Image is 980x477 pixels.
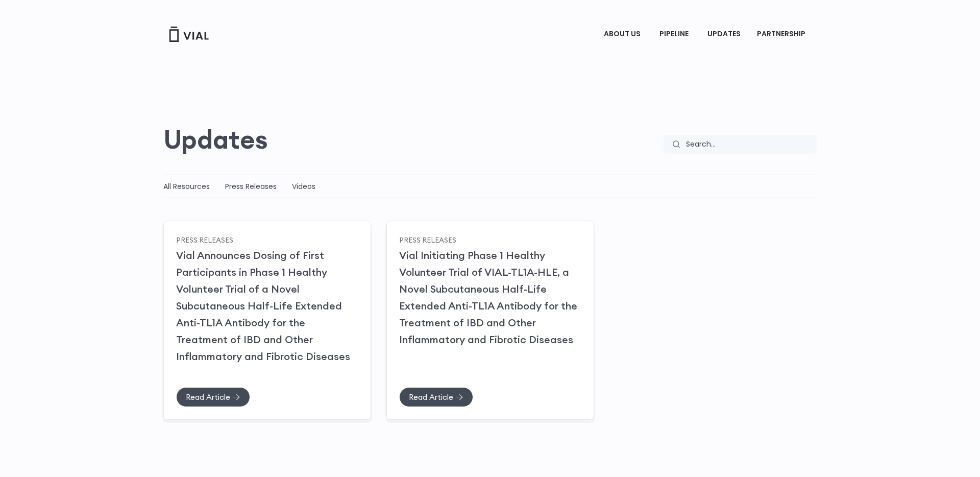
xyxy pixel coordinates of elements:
[168,27,209,42] img: Vial Logo
[409,393,453,401] span: Read Article
[176,387,250,407] a: Read Article
[292,181,315,192] a: Videos
[596,26,651,43] a: ABOUT USMenu Toggle
[176,235,233,244] a: Press Releases
[163,125,268,154] h2: Updates
[699,26,748,43] a: UPDATES
[225,181,277,192] a: Press Releases
[163,181,210,192] a: All Resources
[651,26,699,43] a: PIPELINEMenu Toggle
[679,135,817,154] input: Search...
[399,235,456,244] a: Press Releases
[399,249,577,346] a: Vial Initiating Phase 1 Healthy Volunteer Trial of VIAL-TL1A-HLE, a Novel Subcutaneous Half-Life ...
[176,249,350,363] a: Vial Announces Dosing of First Participants in Phase 1 Healthy Volunteer Trial of a Novel Subcuta...
[749,26,816,43] a: PARTNERSHIPMenu Toggle
[186,393,230,401] span: Read Article
[399,387,473,407] a: Read Article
